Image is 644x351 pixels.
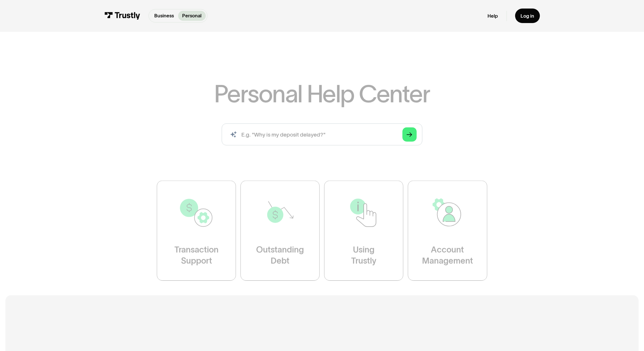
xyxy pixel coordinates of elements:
[157,181,236,281] a: TransactionSupport
[150,11,178,21] a: Business
[515,9,540,23] a: Log in
[178,11,206,21] a: Personal
[104,12,140,20] img: Trustly Logo
[487,13,498,19] a: Help
[222,123,422,146] input: search
[422,244,473,267] div: Account Management
[520,13,534,19] div: Log in
[154,12,174,20] p: Business
[256,244,304,267] div: Outstanding Debt
[408,181,487,281] a: AccountManagement
[174,244,219,267] div: Transaction Support
[214,82,430,106] h1: Personal Help Center
[324,181,403,281] a: UsingTrustly
[240,181,320,281] a: OutstandingDebt
[351,244,376,267] div: Using Trustly
[182,12,201,20] p: Personal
